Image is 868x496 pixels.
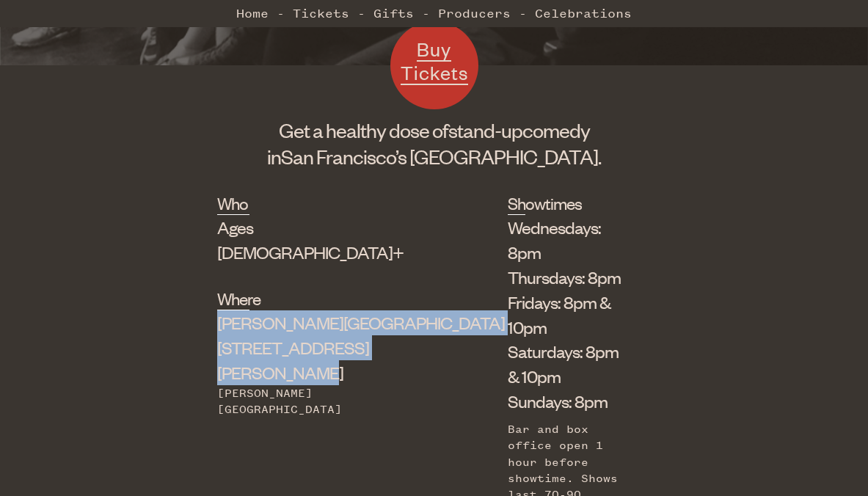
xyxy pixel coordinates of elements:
span: Buy Tickets [401,37,468,84]
h2: Showtimes [508,192,526,215]
li: Sundays: 8pm [508,389,630,414]
span: San Francisco’s [281,144,406,169]
span: [GEOGRAPHIC_DATA]. [409,144,601,169]
div: [PERSON_NAME][GEOGRAPHIC_DATA] [217,385,434,418]
div: [STREET_ADDRESS][PERSON_NAME] [217,310,434,384]
li: Wednesdays: 8pm [508,215,630,265]
li: Thursdays: 8pm [508,265,630,290]
h2: Where [217,287,249,310]
span: [PERSON_NAME][GEOGRAPHIC_DATA] [217,311,505,333]
h2: Who [217,192,249,215]
span: stand-up [448,117,522,142]
div: Ages [DEMOGRAPHIC_DATA]+ [217,215,434,265]
h1: Get a healthy dose of comedy in [217,117,652,169]
li: Saturdays: 8pm & 10pm [508,339,630,389]
a: Buy Tickets [390,21,478,109]
li: Fridays: 8pm & 10pm [508,290,630,340]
